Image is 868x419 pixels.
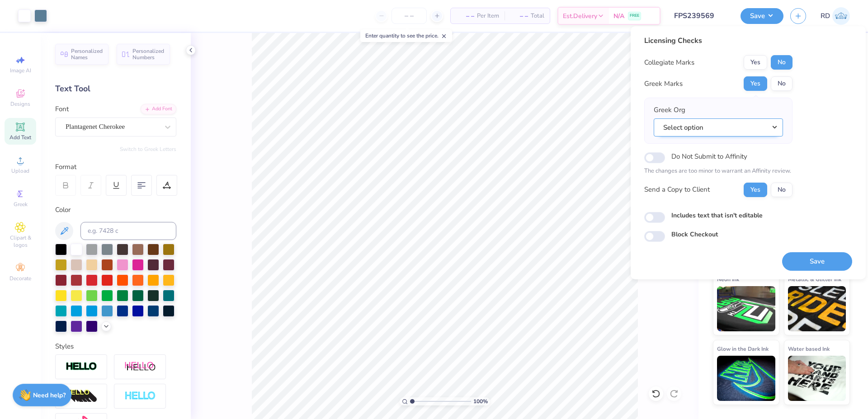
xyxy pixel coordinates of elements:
img: Neon Ink [717,286,775,331]
span: 100 % [473,397,488,405]
span: Water based Ink [788,344,830,353]
button: Save [741,8,783,24]
label: Font [55,104,69,114]
span: Clipart & logos [5,234,36,249]
span: Glow in the Dark Ink [717,344,769,353]
span: Est. Delivery [563,11,597,21]
span: Designs [10,100,30,108]
strong: Need help? [33,391,66,400]
div: Collegiate Marks [644,57,694,68]
span: Image AI [10,67,31,74]
span: N/A [613,11,624,21]
span: FREE [630,13,639,19]
span: Add Text [9,134,31,141]
button: Yes [744,76,767,91]
label: Greek Org [654,105,685,115]
img: Glow in the Dark Ink [717,356,775,401]
button: Save [782,252,852,271]
span: Upload [11,167,29,174]
div: Styles [55,341,176,352]
label: Do Not Submit to Affinity [671,151,747,162]
div: Color [55,205,176,215]
input: – – [392,8,427,24]
div: Licensing Checks [644,35,793,46]
span: Per Item [477,11,499,21]
span: Greek [14,201,28,208]
img: Metallic & Glitter Ink [788,286,846,331]
button: Yes [744,55,767,70]
div: Send a Copy to Client [644,184,710,195]
img: Negative Space [124,391,156,401]
span: Personalized Names [71,48,103,61]
button: Select option [654,118,783,137]
span: – – [510,11,528,21]
span: Decorate [9,275,31,282]
input: e.g. 7428 c [80,222,176,240]
img: 3d Illusion [66,389,97,404]
label: Includes text that isn't editable [671,211,763,220]
div: Format [55,162,177,172]
img: Water based Ink [788,356,846,401]
span: Total [531,11,544,21]
span: Personalized Numbers [132,48,165,61]
div: Greek Marks [644,79,683,89]
p: The changes are too minor to warrant an Affinity review. [644,167,793,176]
button: Switch to Greek Letters [120,146,176,153]
div: Add Font [141,104,176,114]
img: Stroke [66,362,97,372]
label: Block Checkout [671,230,718,239]
img: Shadow [124,361,156,372]
button: No [771,55,793,70]
div: Enter quantity to see the price. [360,29,452,42]
input: Untitled Design [667,7,734,25]
a: RD [821,7,850,25]
button: No [771,76,793,91]
span: RD [821,11,830,21]
button: No [771,183,793,197]
div: Text Tool [55,83,176,95]
span: – – [456,11,474,21]
button: Yes [744,183,767,197]
img: Rommel Del Rosario [832,7,850,25]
